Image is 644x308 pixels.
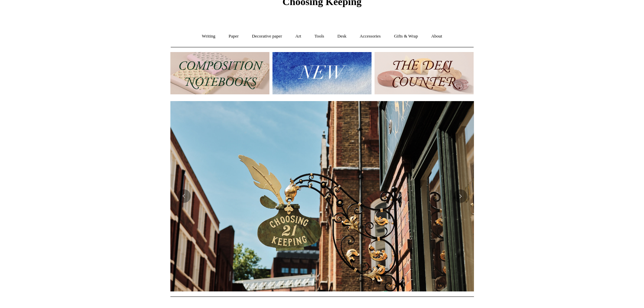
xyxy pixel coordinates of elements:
[329,290,336,291] button: Page 3
[170,52,269,94] img: 202302 Composition ledgers.jpg__PID:69722ee6-fa44-49dd-a067-31375e5d54ec
[196,27,221,45] a: Writing
[331,27,353,45] a: Desk
[308,27,330,45] a: Tools
[222,27,245,45] a: Paper
[246,27,288,45] a: Decorative paper
[354,27,387,45] a: Accessories
[454,189,467,203] button: Next
[319,290,326,291] button: Page 2
[282,1,361,6] a: Choosing Keeping
[375,52,474,94] img: The Deli Counter
[170,101,474,292] img: Copyright Choosing Keeping 20190711 LS Homepage 7.jpg__PID:4c49fdcc-9d5f-40e8-9753-f5038b35abb7
[309,290,315,291] button: Page 1
[272,52,372,94] img: New.jpg__PID:f73bdf93-380a-4a35-bcfe-7823039498e1
[289,27,307,45] a: Art
[177,189,191,203] button: Previous
[425,27,448,45] a: About
[388,27,424,45] a: Gifts & Wrap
